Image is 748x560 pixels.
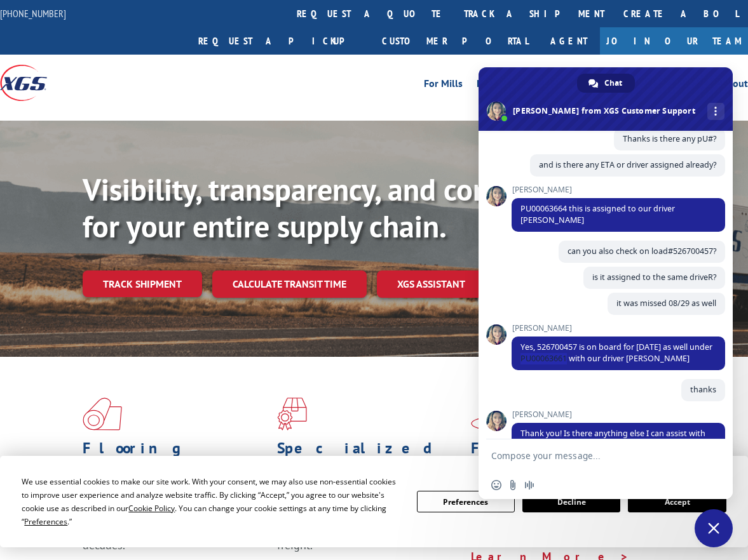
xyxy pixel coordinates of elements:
[491,439,695,471] textarea: Compose your message...
[512,185,725,194] span: [PERSON_NAME]
[424,79,463,93] a: For Mills
[372,27,538,55] a: Customer Portal
[377,270,486,298] a: XGS ASSISTANT
[520,203,675,225] span: PU00063664 this is assigned to our driver [PERSON_NAME]
[83,397,122,430] img: xgs-icon-total-supply-chain-intelligence-red
[83,170,536,246] b: Visibility, transparency, and control for your entire supply chain.
[512,324,725,333] span: [PERSON_NAME]
[277,441,462,493] h1: Specialized Freight Experts
[568,246,716,257] span: can you also check on load#526700457?
[128,503,175,514] span: Cookie Policy
[628,491,726,512] button: Accept
[417,491,515,512] button: Preferences
[477,79,533,93] a: For Retailers
[83,270,202,297] a: Track shipment
[520,428,705,450] span: Thank you! Is there anything else I can assist with [DATE]?
[695,509,733,547] a: Close chat
[577,74,635,93] a: Chat
[212,270,367,298] a: Calculate transit time
[491,480,501,490] span: Insert an emoji
[22,475,401,528] div: We use essential cookies to make our site work. With your consent, we may also use non-essential ...
[471,397,515,430] img: xgs-icon-flagship-distribution-model-red
[520,342,712,364] span: Yes, 526700457 is on board for [DATE] as well under PU00063661 with our driver [PERSON_NAME]
[604,74,622,93] span: Chat
[83,441,268,493] h1: Flooring Logistics Solutions
[512,410,725,419] span: [PERSON_NAME]
[522,491,620,512] button: Decline
[538,27,600,55] a: Agent
[277,397,307,430] img: xgs-icon-focused-on-flooring-red
[24,516,67,527] span: Preferences
[471,441,656,493] h1: Flagship Distribution Model
[600,27,748,55] a: Join Our Team
[539,159,716,170] span: and is there any ETA or driver assigned already?
[189,27,372,55] a: Request a pickup
[721,79,748,93] a: About
[508,480,518,490] span: Send a file
[524,480,534,490] span: Audio message
[592,272,716,283] span: is it assigned to the same driveR?
[616,298,716,309] span: it was missed 08/29 as well
[690,384,716,395] span: thanks
[623,133,716,144] span: Thanks is there any pU#?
